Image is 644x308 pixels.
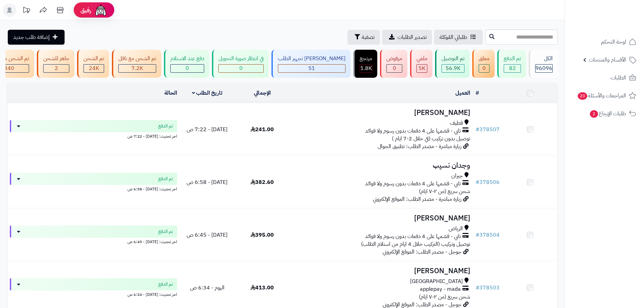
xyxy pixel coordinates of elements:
[442,65,464,72] div: 56919
[535,55,553,63] div: الكل
[601,37,626,47] span: لوحة التحكم
[476,125,479,134] span: #
[479,65,489,72] div: 0
[254,89,271,97] a: الإجمالي
[442,55,464,63] div: تم التوصيل
[251,284,274,292] span: 413.00
[387,65,402,72] div: 0
[76,50,111,78] a: تم الشحن 24K
[352,50,379,78] a: مرتجع 1.8K
[278,65,345,72] div: 51
[270,50,352,78] a: [PERSON_NAME] تجهيز الطلب 51
[569,70,640,86] a: الطلبات
[419,64,425,72] span: 5K
[476,284,500,292] a: #378503
[10,238,177,245] div: اخر تحديث: [DATE] - 6:45 ص
[170,55,204,63] div: دفع عند الاستلام
[476,178,500,186] a: #378506
[158,281,173,288] span: تم الدفع
[219,65,263,72] div: 0
[308,64,315,72] span: 51
[360,65,372,72] div: 1834
[589,109,626,118] span: طلبات الإرجاع
[471,50,496,78] a: معلق 0
[482,64,486,72] span: 0
[439,33,467,41] span: طلباتي المُوكلة
[10,290,177,298] div: اخر تحديث: [DATE] - 6:34 ص
[158,123,173,129] span: تم الدفع
[292,214,470,222] h3: [PERSON_NAME]
[362,33,375,41] span: تصفية
[361,240,470,248] span: توصيل وتركيب (التركيب خلال 4 ايام من استلام الطلب)
[611,73,626,82] span: الطلبات
[410,278,463,285] span: [GEOGRAPHIC_DATA]
[18,3,35,19] a: تحديثات المنصة
[187,178,228,186] span: [DATE] - 6:58 ص
[163,50,211,78] a: دفع عند الاستلام 0
[479,55,490,63] div: معلق
[598,19,638,33] img: logo-2.png
[392,135,470,143] span: توصيل بدون تركيب (في خلال 2-7 ايام )
[360,64,372,72] span: 1.8K
[251,231,274,239] span: 395.00
[419,187,470,195] span: شحن سريع (من ٢-٧ ايام)
[434,30,483,45] a: طلباتي المُوكلة
[416,55,427,63] div: ملغي
[119,65,156,72] div: 7222
[569,88,640,104] a: المراجعات والأسئلة20
[292,109,470,117] h3: [PERSON_NAME]
[476,178,479,186] span: #
[218,55,264,63] div: في انتظار صورة التحويل
[55,64,58,72] span: 2
[589,55,626,65] span: الأقسام والمنتجات
[527,50,559,78] a: الكل96096
[187,125,228,134] span: [DATE] - 7:22 ص
[496,50,527,78] a: تم الدفع 82
[451,172,463,180] span: جيزان
[13,33,50,41] span: إضافة طلب جديد
[360,55,372,63] div: مرتجع
[373,195,461,203] span: زيارة مباشرة - مصدر الطلب: الموقع الإلكتروني
[476,231,479,239] span: #
[8,30,65,45] a: إضافة طلب جديد
[365,180,461,188] span: تابي - قسّمها على 4 دفعات بدون رسوم ولا فوائد
[190,284,224,292] span: اليوم - 6:34 ص
[239,64,243,72] span: 0
[365,127,461,135] span: تابي - قسّمها على 4 دفعات بدون رسوم ولا فوائد
[577,91,626,100] span: المراجعات والأسئلة
[409,50,434,78] a: ملغي 5K
[4,64,14,72] span: 340
[94,3,108,17] img: ai-face.png
[382,30,432,45] a: تصدير الطلبات
[379,50,409,78] a: مرفوض 0
[509,64,516,72] span: 82
[292,267,470,275] h3: [PERSON_NAME]
[449,225,463,233] span: الرياض
[292,162,470,169] h3: وجدان نسيب
[386,55,402,63] div: مرفوض
[383,248,461,256] span: جوجل - مصدر الطلب: الموقع الإلكتروني
[455,89,470,97] a: العميل
[393,64,396,72] span: 0
[348,30,380,45] button: تصفية
[80,6,91,14] span: رفيق
[10,185,177,192] div: اخر تحديث: [DATE] - 6:58 ص
[251,178,274,186] span: 382.60
[434,50,471,78] a: تم التوصيل 56.9K
[186,64,189,72] span: 0
[398,33,427,41] span: تصدير الطلبات
[89,64,99,72] span: 24K
[569,105,640,122] a: طلبات الإرجاع2
[365,233,461,240] span: تابي - قسّمها على 4 دفعات بدون رسوم ولا فوائد
[446,64,460,72] span: 56.9K
[43,55,69,63] div: جاهز للشحن
[476,89,479,97] a: #
[158,228,173,235] span: تم الدفع
[378,142,461,150] span: زيارة مباشرة - مصدر الطلب: تطبيق الجوال
[535,64,552,72] span: 96096
[504,55,521,63] div: تم الدفع
[118,55,156,63] div: تم الشحن مع ناقل
[417,65,427,72] div: 4993
[420,285,461,293] span: applepay - mada
[187,231,228,239] span: [DATE] - 6:45 ص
